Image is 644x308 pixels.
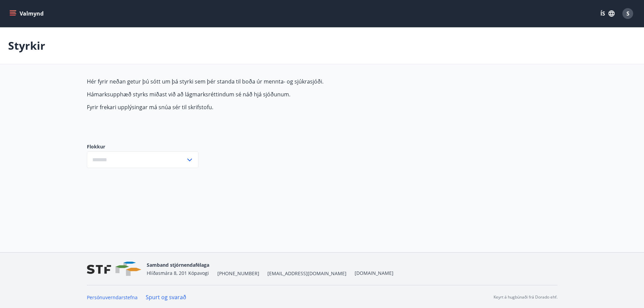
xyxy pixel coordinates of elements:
span: Hlíðasmára 8, 201 Kópavogi [147,270,209,276]
a: Spurt og svarað [146,293,186,301]
button: menu [8,7,46,20]
button: ÍS [597,7,618,20]
p: Keyrt á hugbúnaði frá Dorado ehf. [494,294,557,300]
span: [EMAIL_ADDRESS][DOMAIN_NAME] [267,270,347,277]
img: vjCaq2fThgY3EUYqSgpjEiBg6WP39ov69hlhuPVN.png [87,262,141,276]
button: S [620,5,636,22]
label: Flokkur [87,143,198,150]
span: Samband stjórnendafélaga [147,262,209,268]
span: S [626,10,629,17]
a: Persónuverndarstefna [87,294,138,301]
p: Styrkir [8,38,45,53]
p: Hámarksupphæð styrks miðast við að lágmarksréttindum sé náð hjá sjóðunum. [87,91,406,98]
span: [PHONE_NUMBER] [217,270,259,277]
a: [DOMAIN_NAME] [355,270,393,276]
p: Fyrir frekari upplýsingar má snúa sér til skrifstofu. [87,103,406,111]
p: Hér fyrir neðan getur þú sótt um þá styrki sem þér standa til boða úr mennta- og sjúkrasjóði. [87,78,406,85]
